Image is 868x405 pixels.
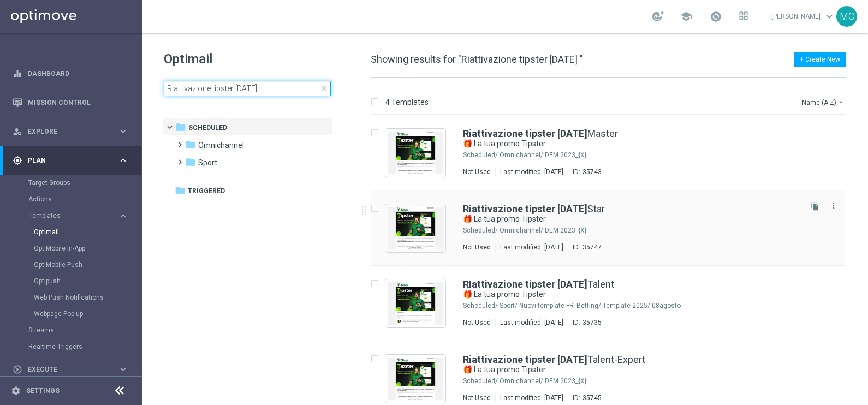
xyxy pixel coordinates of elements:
img: 35747.jpeg [388,207,443,249]
div: play_circle_outline Execute keyboard_arrow_right [12,365,129,374]
div: Scheduled/ [463,226,498,235]
div: Explore [13,127,118,136]
img: 35735.jpeg [388,282,443,325]
div: MC [836,6,857,27]
button: gps_fixed Plan keyboard_arrow_right [12,156,129,165]
div: Not Used [463,243,491,252]
button: Templates keyboard_arrow_right [28,211,129,220]
i: gps_fixed [13,156,22,165]
div: OptiMobile In-App [34,240,141,257]
a: 🎁 La tua promo Tipster [463,214,774,224]
a: Webpage Pop-up [34,309,114,318]
div: 🎁 La tua promo Tipster [463,365,799,375]
div: Templates [29,212,118,219]
i: keyboard_arrow_right [118,155,128,165]
div: Scheduled/ [463,377,498,385]
a: OptiMobile In-App [34,244,114,253]
div: 🎁 La tua promo Tipster [463,289,799,300]
div: Last modified: [DATE] [496,318,568,327]
a: Riattivazione tipster [DATE]Master [463,129,618,139]
div: Realtime Triggers [28,338,141,355]
div: ID: [568,318,602,327]
span: Showing results for "Riattivazione tipster [DATE] " [371,53,583,65]
i: folder [175,122,186,133]
i: folder [175,185,186,196]
a: Web Push Notifications [34,293,114,302]
i: keyboard_arrow_right [118,211,128,221]
span: keyboard_arrow_down [823,10,835,22]
div: ID: [568,168,602,176]
div: Optimail [34,224,141,240]
i: keyboard_arrow_right [118,364,128,374]
div: Last modified: [DATE] [496,168,568,176]
i: file_copy [811,202,819,211]
div: Execute [13,365,118,374]
i: settings [11,386,21,396]
span: Triggered [188,186,225,196]
div: Press SPACE to select this row. [360,190,866,266]
div: Scheduled/Omnichannel/DEM 2023_{X} [500,151,799,159]
a: Riattivazione tipster [DATE]Star [463,204,605,214]
div: OptiMobile Push [34,257,141,273]
div: Press SPACE to select this row. [360,266,866,341]
div: 35745 [582,394,602,402]
b: RIattivazione tipster [DATE] [463,278,587,290]
img: 35743.jpeg [388,132,443,174]
div: Plan [13,156,118,165]
button: Name (A-Z)arrow_drop_down [801,96,846,109]
span: Explore [28,128,118,135]
div: Mission Control [13,88,128,117]
span: Plan [28,157,118,164]
div: Templates [28,207,141,322]
p: 4 Templates [385,97,429,107]
div: 🎁 La tua promo Tipster [463,214,799,224]
div: 🎁 La tua promo Tipster [463,139,799,149]
div: Not Used [463,394,491,402]
a: Realtime Triggers [28,342,114,351]
div: 35743 [582,168,602,176]
i: person_search [13,127,22,136]
div: Actions [28,191,141,207]
div: ID: [568,243,602,252]
i: keyboard_arrow_right [118,126,128,136]
a: Optimail [34,228,114,236]
i: play_circle_outline [13,365,22,374]
span: Templates [29,212,107,219]
div: Not Used [463,318,491,327]
span: Sport [198,158,217,168]
div: Press SPACE to select this row. [360,115,866,190]
div: 35747 [582,243,602,252]
span: school [680,10,692,22]
b: Riattivazione tipster [DATE] [463,128,587,139]
a: Settings [26,388,60,394]
div: Scheduled/ [463,151,498,159]
span: close [319,84,328,93]
span: Execute [28,366,118,373]
a: Actions [28,195,114,204]
i: equalizer [13,69,22,79]
button: + Create New [794,52,846,67]
img: 35745.jpeg [388,358,443,400]
div: Scheduled/Omnichannel/DEM 2023_{X} [500,377,799,385]
a: Mission Control [28,88,128,117]
div: Streams [28,322,141,338]
b: Riattivazione tipster [DATE] [463,354,587,365]
b: Riattivazione tipster [DATE] [463,203,587,215]
a: [PERSON_NAME]keyboard_arrow_down [770,8,836,25]
a: Dashboard [28,59,128,88]
button: more_vert [828,199,839,212]
div: Last modified: [DATE] [496,394,568,402]
button: file_copy [808,199,822,213]
div: Dashboard [13,59,128,88]
div: Scheduled/Omnichannel/DEM 2023_{X} [500,226,799,235]
i: more_vert [829,201,838,210]
a: 🎁 La tua promo Tipster [463,289,774,300]
button: person_search Explore keyboard_arrow_right [12,127,129,136]
i: arrow_drop_down [836,98,845,106]
a: Target Groups [28,178,114,187]
h1: Optimail [164,50,331,68]
a: Riattivazione tipster [DATE]Talent-Expert [463,355,645,365]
